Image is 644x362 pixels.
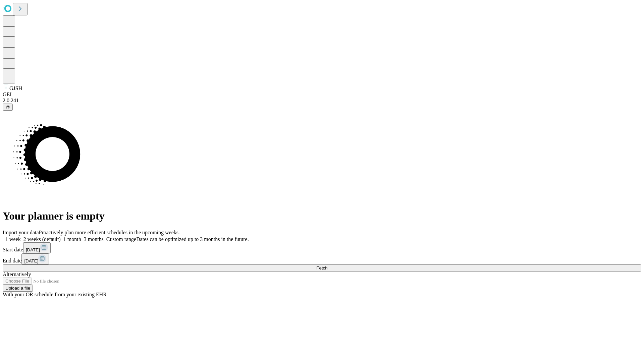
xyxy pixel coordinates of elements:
div: End date [3,253,641,264]
span: 3 months [84,236,104,242]
div: GEI [3,92,641,98]
div: 2.0.241 [3,98,641,104]
button: [DATE] [21,253,49,264]
span: Custom range [106,236,136,242]
span: [DATE] [26,247,40,252]
button: Fetch [3,264,641,271]
span: 2 weeks (default) [23,236,61,242]
span: @ [5,105,10,110]
span: 1 week [5,236,21,242]
button: Upload a file [3,285,33,292]
span: Dates can be optimized up to 3 months in the future. [136,236,249,242]
span: Proactively plan more efficient schedules in the upcoming weeks. [39,230,180,235]
h1: Your planner is empty [3,210,641,222]
button: [DATE] [23,242,51,253]
span: Alternatively [3,271,31,277]
span: 1 month [63,236,81,242]
div: Start date [3,242,641,253]
span: Fetch [316,265,327,270]
span: GJSH [9,85,22,91]
span: Import your data [3,230,39,235]
button: @ [3,104,13,111]
span: [DATE] [24,258,38,263]
span: With your OR schedule from your existing EHR [3,292,107,297]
